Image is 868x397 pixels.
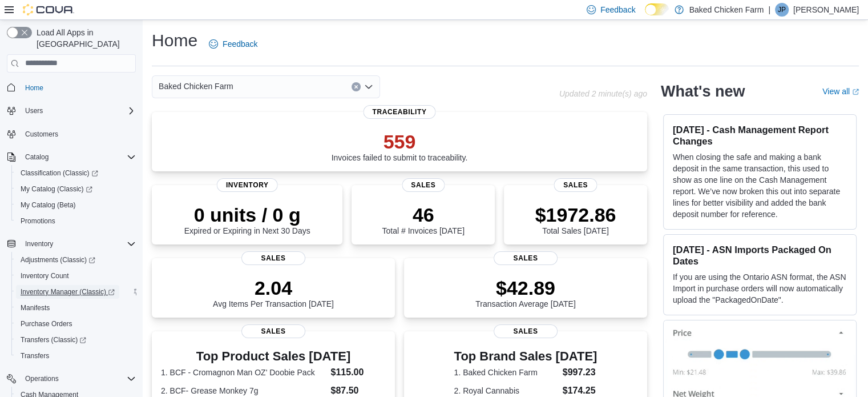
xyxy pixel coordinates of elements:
[21,372,136,386] span: Operations
[494,251,558,265] span: Sales
[16,301,136,315] span: Manifests
[11,252,140,268] a: Adjustments (Classic)
[475,276,576,308] div: Transaction Average [DATE]
[11,197,140,213] button: My Catalog (Beta)
[21,104,47,118] button: Users
[16,182,136,196] span: My Catalog (Classic)
[16,253,136,267] span: Adjustments (Classic)
[16,285,119,299] a: Inventory Manager (Classic)
[2,126,140,142] button: Customers
[554,178,597,192] span: Sales
[241,251,305,265] span: Sales
[16,166,136,180] span: Classification (Classic)
[213,276,334,299] p: 2.04
[159,79,233,93] span: Baked Chicken Farm
[822,87,859,96] a: View allExternal link
[21,200,76,210] span: My Catalog (Beta)
[23,4,74,15] img: Cova
[11,213,140,229] button: Promotions
[673,244,847,267] h3: [DATE] - ASN Imports Packaged On Dates
[363,105,435,119] span: Traceability
[21,271,69,280] span: Inventory Count
[645,3,669,15] input: Dark Mode
[793,3,859,17] p: [PERSON_NAME]
[21,237,136,251] span: Inventory
[332,130,468,162] div: Invoices failed to submit to traceability.
[21,351,49,360] span: Transfers
[2,149,140,165] button: Catalog
[475,276,576,299] p: $42.89
[161,367,326,378] dt: 1. BCF - Cromagnon Man OZ' Doobie Pack
[21,372,63,386] button: Operations
[21,319,72,328] span: Purchase Orders
[16,317,77,331] a: Purchase Orders
[332,130,468,153] p: 559
[21,127,136,141] span: Customers
[21,81,48,95] a: Home
[16,285,136,299] span: Inventory Manager (Classic)
[161,350,386,363] h3: Top Product Sales [DATE]
[21,287,115,296] span: Inventory Manager (Classic)
[11,268,140,284] button: Inventory Count
[559,89,647,98] p: Updated 2 minute(s) ago
[241,324,305,338] span: Sales
[16,269,136,283] span: Inventory Count
[11,181,140,197] a: My Catalog (Classic)
[2,103,140,119] button: Users
[382,203,464,235] div: Total # Invoices [DATE]
[32,27,136,50] span: Load All Apps in [GEOGRAPHIC_DATA]
[184,203,310,235] div: Expired or Expiring in Next 30 Days
[689,3,764,17] p: Baked Chicken Farm
[21,237,58,251] button: Inventory
[535,203,616,235] div: Total Sales [DATE]
[16,166,103,180] a: Classification (Classic)
[563,366,597,379] dd: $997.23
[25,106,43,115] span: Users
[454,350,597,363] h3: Top Brand Sales [DATE]
[21,185,92,194] span: My Catalog (Classic)
[2,236,140,252] button: Inventory
[184,203,310,226] p: 0 units / 0 g
[673,151,847,220] p: When closing the safe and making a bank deposit in the same transaction, this used to show as one...
[2,371,140,387] button: Operations
[11,284,140,300] a: Inventory Manager (Classic)
[16,182,97,196] a: My Catalog (Classic)
[454,367,558,378] dt: 1. Baked Chicken Farm
[16,317,136,331] span: Purchase Orders
[213,276,334,308] div: Avg Items Per Transaction [DATE]
[16,269,74,283] a: Inventory Count
[11,316,140,332] button: Purchase Orders
[661,82,745,101] h2: What's new
[16,214,60,228] a: Promotions
[16,333,91,347] a: Transfers (Classic)
[364,82,373,91] button: Open list of options
[21,104,136,118] span: Users
[16,214,136,228] span: Promotions
[16,349,54,363] a: Transfers
[21,150,53,164] button: Catalog
[16,198,80,212] a: My Catalog (Beta)
[778,3,786,17] span: JP
[25,83,43,93] span: Home
[16,349,136,363] span: Transfers
[16,198,136,212] span: My Catalog (Beta)
[161,385,326,396] dt: 2. BCF- Grease Monkey 7g
[11,300,140,316] button: Manifests
[152,29,197,52] h1: Home
[21,335,86,344] span: Transfers (Classic)
[21,303,50,312] span: Manifests
[11,348,140,364] button: Transfers
[21,169,98,178] span: Classification (Classic)
[21,255,95,264] span: Adjustments (Classic)
[402,178,445,192] span: Sales
[330,366,385,379] dd: $115.00
[223,38,257,50] span: Feedback
[217,178,278,192] span: Inventory
[2,79,140,96] button: Home
[21,216,55,226] span: Promotions
[21,127,63,141] a: Customers
[600,4,635,15] span: Feedback
[11,332,140,348] a: Transfers (Classic)
[852,89,859,95] svg: External link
